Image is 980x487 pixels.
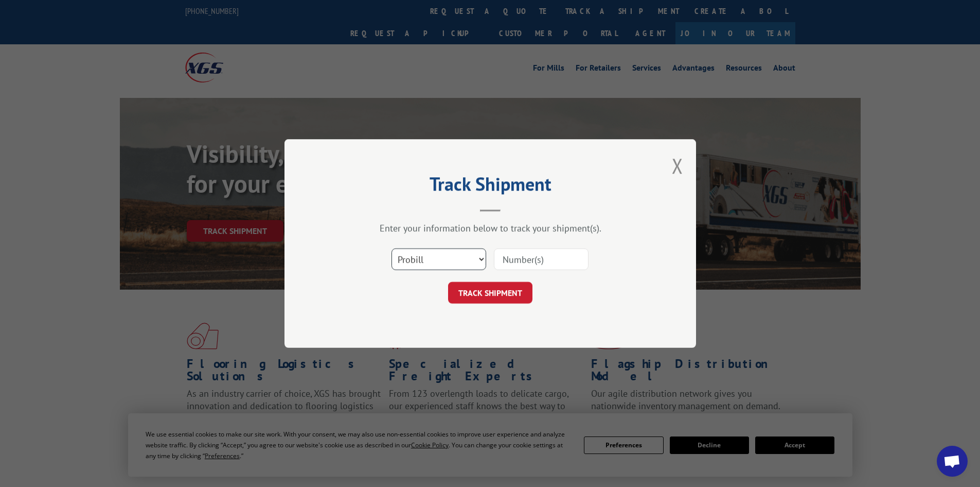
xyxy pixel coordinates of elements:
div: Open chat [937,446,968,477]
button: TRACK SHIPMENT [448,282,532,304]
div: Enter your information below to track your shipment(s). [336,222,645,234]
input: Number(s) [494,248,589,270]
h2: Track Shipment [336,177,645,196]
button: Close modal [672,152,683,179]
